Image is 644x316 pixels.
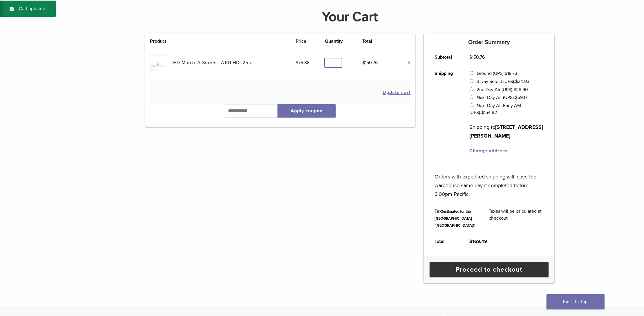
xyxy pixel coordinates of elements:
th: Quantity [325,38,362,45]
label: Ground (UPS): [477,71,517,76]
label: Next Day Air Early AM (UPS): [470,103,521,115]
bdi: 75.38 [296,60,310,66]
span: $ [513,87,516,93]
a: Remove this item [403,59,410,66]
a: Proceed to checkout [430,262,549,277]
span: $ [470,239,473,244]
p: Shipping to . [470,123,544,140]
label: Next Day Air (UPS): [477,95,527,100]
button: Update cart [383,90,410,95]
span: $ [362,60,365,66]
td: Taxes will be calculated at checkout [482,203,550,233]
th: Product [150,38,173,45]
bdi: 28.90 [513,87,528,93]
span: $ [515,95,518,100]
th: Subtotal [428,49,463,65]
bdi: 154.92 [482,110,497,115]
img: HD Matrix A Series - A101 HD, 25 ct [150,54,167,71]
span: $ [505,71,507,76]
th: Price [296,38,325,45]
a: HD Matrix A Series - A101 HD, 25 ct [173,60,254,66]
h1: Your Cart [141,10,559,24]
span: $ [470,54,472,60]
button: Apply coupon [278,104,336,118]
strong: [STREET_ADDRESS][PERSON_NAME] [470,124,543,139]
label: 2nd Day Air (UPS): [477,87,528,93]
bdi: 18.73 [505,71,517,76]
bdi: 150.76 [470,54,485,60]
h5: Order Summary [424,39,554,46]
a: Back To Top [547,294,605,309]
bdi: 24.93 [515,79,529,84]
p: Orders with expedited shipping will leave the warehouse same day if completed before 3:00pm Pacific. [435,164,544,198]
a: Change address [470,148,508,154]
th: Total [428,233,463,250]
small: (estimated for the [GEOGRAPHIC_DATA] ([GEOGRAPHIC_DATA])) [435,209,476,228]
bdi: 169.49 [470,239,487,244]
th: Total [362,38,395,45]
bdi: 59.17 [515,95,527,100]
span: $ [482,110,484,115]
label: 3 Day Select (UPS): [477,79,529,84]
th: Tax [428,203,482,233]
span: $ [515,79,518,84]
span: $ [296,60,298,66]
bdi: 150.76 [362,60,378,66]
th: Shipping [428,65,463,159]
